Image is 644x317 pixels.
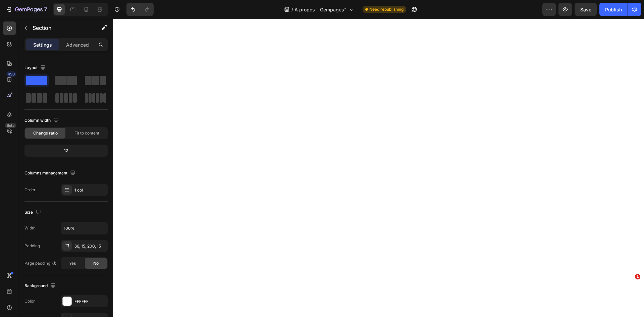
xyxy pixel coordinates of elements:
div: Columns management [24,169,77,178]
input: Auto [61,222,107,234]
div: FFFFFF [74,299,106,305]
button: Publish [599,3,628,16]
span: / [291,6,293,13]
button: Save [575,3,597,16]
iframe: Intercom live chat [621,284,637,300]
div: Background [24,281,57,290]
div: Color [24,298,35,304]
span: Yes [69,260,76,266]
div: 450 [6,71,16,77]
p: Section [33,24,88,32]
div: Width [24,225,36,231]
span: 1 [635,274,640,279]
div: Padding [24,243,40,249]
span: Save [580,7,591,12]
div: 66, 15, 200, 15 [74,243,106,249]
div: Undo/Redo [126,3,154,16]
button: 7 [3,3,50,16]
p: Advanced [66,41,89,48]
div: Column width [24,116,60,125]
iframe: Design area [113,19,644,317]
div: Beta [5,123,16,128]
span: No [93,260,99,266]
div: Size [24,208,42,217]
div: 12 [26,146,106,155]
div: Layout [24,63,47,72]
div: Publish [605,6,622,13]
span: Change ratio [33,130,58,136]
span: A propos " Gempages" [294,6,346,13]
div: Page padding [24,260,57,266]
p: 7 [44,5,47,13]
span: Need republishing [369,6,404,12]
span: Fit to content [74,130,99,136]
div: 1 col [74,187,106,193]
div: Order [24,187,36,193]
p: Settings [33,41,52,48]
